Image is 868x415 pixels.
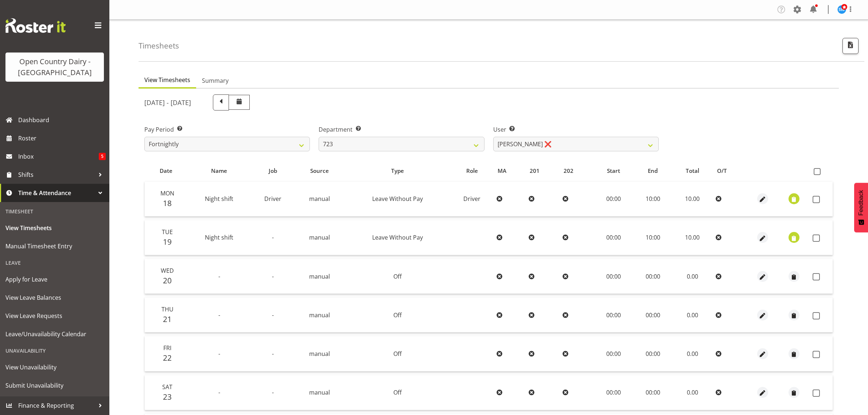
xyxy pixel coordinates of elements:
span: manual [309,388,330,396]
span: - [218,350,220,358]
td: 00:00 [634,375,672,410]
span: Source [310,167,329,175]
span: 21 [163,314,172,324]
a: View Leave Balances [2,288,108,307]
span: - [218,272,220,280]
span: 22 [163,353,172,363]
a: Submit Unavailability [2,376,108,395]
td: 0.00 [672,375,713,410]
td: 00:00 [634,298,672,333]
div: Open Country Dairy - [GEOGRAPHIC_DATA] [13,56,97,78]
span: Driver [264,195,281,203]
span: Dashboard [18,115,106,125]
span: Time & Attendance [18,187,95,198]
a: Apply for Leave [2,270,108,288]
span: Job [269,167,277,175]
td: Off [345,259,451,294]
span: Thu [161,305,174,313]
span: Wed [161,267,174,275]
span: manual [309,233,330,241]
span: Type [391,167,404,175]
span: Night shift [205,195,233,203]
span: Mon [160,189,174,197]
td: 00:00 [593,182,634,217]
td: 00:00 [593,375,634,410]
label: Department [319,125,484,134]
span: - [272,388,274,396]
span: MA [498,167,506,175]
span: Night shift [205,233,233,241]
td: 00:00 [634,336,672,371]
h4: Timesheets [139,42,179,50]
span: Leave/Unavailability Calendar [5,329,104,340]
button: Feedback - Show survey [854,183,868,232]
td: 00:00 [593,336,634,371]
span: View Timesheets [5,222,104,233]
span: manual [309,311,330,319]
td: Off [345,375,451,410]
span: Summary [202,76,229,85]
a: View Leave Requests [2,307,108,325]
span: View Unavailability [5,362,104,373]
button: Export CSV [842,38,859,54]
span: 19 [163,237,172,247]
span: - [218,388,220,396]
label: User [493,125,659,134]
td: 10:00 [634,182,672,217]
span: Apply for Leave [5,274,104,285]
td: 0.00 [672,298,713,333]
span: Name [211,167,227,175]
span: O/T [717,167,727,175]
span: Role [466,167,478,175]
a: Manual Timesheet Entry [2,237,108,255]
span: Finance & Reporting [18,400,95,411]
span: Fri [163,344,171,352]
span: 202 [564,167,573,175]
span: - [272,311,274,319]
td: Off [345,298,451,333]
span: - [272,350,274,358]
td: Leave Without Pay [345,220,451,255]
img: Rosterit website logo [5,18,66,33]
span: 20 [163,275,172,286]
span: End [648,167,658,175]
span: Start [607,167,620,175]
span: Submit Unavailability [5,380,104,391]
span: Driver [463,195,480,203]
td: 10.00 [672,220,713,255]
span: Inbox [18,151,99,162]
td: Leave Without Pay [345,182,451,217]
span: - [272,233,274,241]
td: Off [345,336,451,371]
div: Timesheet [2,204,108,219]
span: Shifts [18,169,95,180]
span: - [218,311,220,319]
span: manual [309,272,330,280]
span: - [272,272,274,280]
a: Leave/Unavailability Calendar [2,325,108,343]
td: 10:00 [634,220,672,255]
h5: [DATE] - [DATE] [144,98,191,106]
span: 201 [530,167,540,175]
div: Leave [2,255,108,270]
td: 0.00 [672,259,713,294]
td: 00:00 [593,259,634,294]
span: View Leave Balances [5,292,104,303]
span: Roster [18,133,106,144]
span: Tue [162,228,173,236]
span: Total [686,167,699,175]
span: Sat [162,383,172,391]
span: View Leave Requests [5,310,104,321]
span: manual [309,350,330,358]
td: 00:00 [634,259,672,294]
td: 00:00 [593,220,634,255]
span: 23 [163,392,172,402]
td: 0.00 [672,336,713,371]
td: 10.00 [672,182,713,217]
span: 5 [99,153,106,160]
td: 00:00 [593,298,634,333]
a: View Timesheets [2,219,108,237]
span: 18 [163,198,172,208]
label: Pay Period [144,125,310,134]
span: Manual Timesheet Entry [5,241,104,252]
